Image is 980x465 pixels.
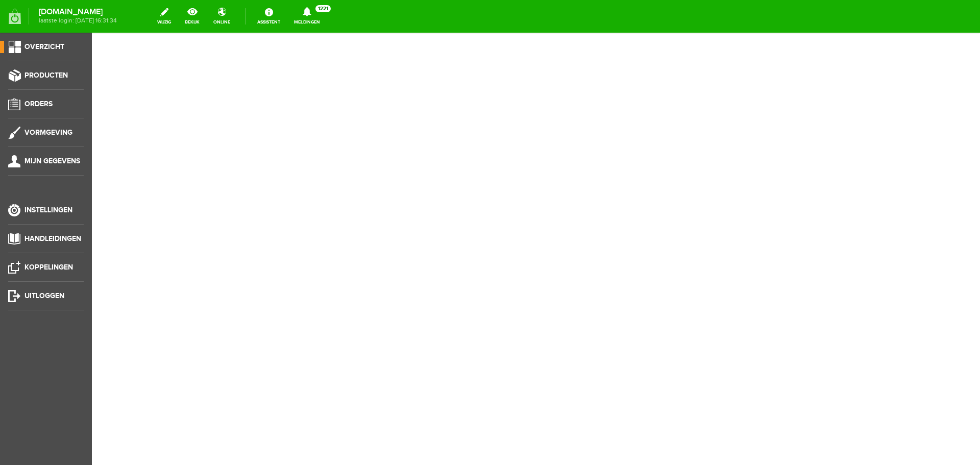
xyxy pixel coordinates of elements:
a: bekijk [179,5,206,28]
span: Koppelingen [24,263,73,272]
span: Overzicht [24,42,64,51]
span: 1221 [315,5,331,12]
strong: [DOMAIN_NAME] [39,9,117,15]
a: Meldingen1221 [288,5,326,28]
span: Producten [24,71,68,80]
a: online [207,5,236,28]
span: Handleidingen [24,234,81,243]
span: Uitloggen [24,291,64,300]
span: Vormgeving [24,128,72,137]
span: Mijn gegevens [24,157,80,165]
a: Assistent [251,5,286,28]
span: Instellingen [24,206,72,214]
a: wijzig [151,5,177,28]
span: Orders [24,100,53,108]
span: laatste login: [DATE] 16:31:34 [39,18,117,23]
